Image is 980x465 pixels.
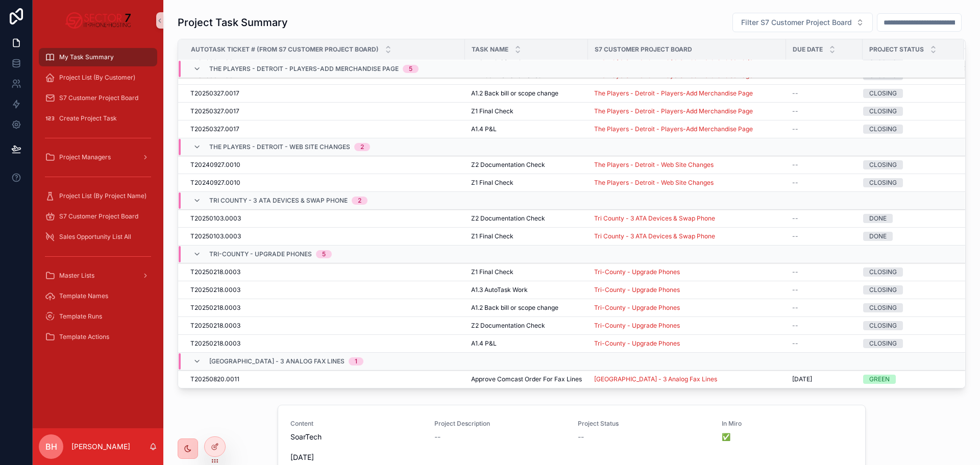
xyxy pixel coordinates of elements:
a: -- [792,232,856,240]
a: CLOSING [863,303,952,312]
span: Tri-County - Upgrade Phones [594,304,680,312]
span: T20250218.0003 [190,322,240,330]
span: Task Name [472,45,508,54]
span: [GEOGRAPHIC_DATA] - 3 Analog Fax Lines [594,375,717,383]
a: [DATE] [792,375,856,383]
span: Filter S7 Customer Project Board [741,17,852,28]
a: [GEOGRAPHIC_DATA] - 3 Analog Fax Lines [594,375,780,383]
span: S7 Customer Project Board [59,94,138,102]
span: -- [792,161,798,169]
span: S7 Customer Project Board [59,212,138,221]
a: T20250327.0017 [190,107,459,115]
span: T20250103.0003 [190,214,241,223]
a: CLOSING [863,285,952,295]
a: Z2 Documentation Check [471,322,582,330]
a: -- [792,214,856,223]
a: The Players - Detroit - Players-Add Merchandise Page [594,125,753,133]
span: Project List (By Project Name) [59,192,146,200]
span: Approve Comcast Order For Fax Lines [471,375,582,383]
span: -- [434,432,440,442]
span: The Players - Detroit - Web Site Changes [209,143,350,151]
a: Z2 Documentation Check [471,214,582,223]
span: My Task Summary [59,53,114,61]
span: T20240927.0010 [190,179,240,187]
span: -- [578,432,584,442]
span: Due Date [793,45,823,54]
a: Z1 Final Check [471,107,582,115]
div: CLOSING [869,285,897,295]
a: T20250218.0003 [190,286,459,294]
a: Template Names [39,287,157,305]
a: -- [792,268,856,276]
span: BH [45,440,57,453]
div: scrollable content [33,41,163,359]
span: Z2 Documentation Check [471,161,545,169]
div: CLOSING [869,125,897,134]
a: Tri-County - Upgrade Phones [594,339,780,348]
a: A1.4 P&L [471,125,582,133]
h1: Project Task Summary [178,15,288,30]
div: CLOSING [869,267,897,277]
a: DONE [863,214,952,223]
a: T20250218.0003 [190,268,459,276]
a: Master Lists [39,266,157,285]
a: Create Project Task [39,109,157,128]
a: -- [792,304,856,312]
span: -- [792,322,798,330]
span: Tri-County - Upgrade Phones [594,268,680,276]
span: T20250327.0017 [190,89,239,97]
a: CLOSING [863,267,952,277]
span: [DATE] [792,375,812,383]
a: Tri County - 3 ATA Devices & Swap Phone [594,232,780,240]
span: Tri County - 3 ATA Devices & Swap Phone [209,197,348,205]
span: Project Status [869,45,924,54]
span: T20250218.0003 [190,286,240,294]
span: -- [792,107,798,115]
a: Z1 Final Check [471,232,582,240]
a: T20250218.0003 [190,304,459,312]
a: Tri County - 3 ATA Devices & Swap Phone [594,214,715,223]
span: -- [792,125,798,133]
span: Template Names [59,292,108,300]
a: CLOSING [863,178,952,187]
span: T20240927.0010 [190,161,240,169]
span: Sales Opportunity List All [59,233,131,241]
span: A1.3 AutoTask Work [471,286,528,294]
a: The Players - Detroit - Players-Add Merchandise Page [594,125,780,133]
div: CLOSING [869,89,897,98]
span: Create Project Task [59,114,117,123]
a: Tri-County - Upgrade Phones [594,304,780,312]
a: The Players - Detroit - Web Site Changes [594,161,714,169]
a: Tri-County - Upgrade Phones [594,322,680,330]
a: Tri-County - Upgrade Phones [594,339,680,348]
span: Z1 Final Check [471,268,513,276]
div: CLOSING [869,321,897,330]
span: The Players - Detroit - Players-Add Merchandise Page [594,89,753,97]
span: A1.2 Back bill or scope change [471,304,558,312]
span: T20250218.0003 [190,268,240,276]
span: Tri-County - Upgrade Phones [209,250,312,258]
span: Template Runs [59,312,102,321]
span: SoarTech [DATE] [290,432,422,462]
span: T20250820.0011 [190,375,239,383]
span: T20250327.0017 [190,107,239,115]
a: A1.3 AutoTask Work [471,286,582,294]
span: -- [792,304,798,312]
span: A1.2 Back bill or scope change [471,89,558,97]
a: Tri-County - Upgrade Phones [594,286,680,294]
span: ✅ [722,432,853,442]
a: T20250820.0011 [190,375,459,383]
span: Z1 Final Check [471,107,513,115]
div: GREEN [869,375,890,384]
div: 2 [360,143,364,151]
a: Sales Opportunity List All [39,228,157,246]
a: The Players - Detroit - Web Site Changes [594,161,780,169]
div: DONE [869,214,887,223]
a: Z1 Final Check [471,179,582,187]
a: Template Runs [39,307,157,326]
div: DONE [869,232,887,241]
